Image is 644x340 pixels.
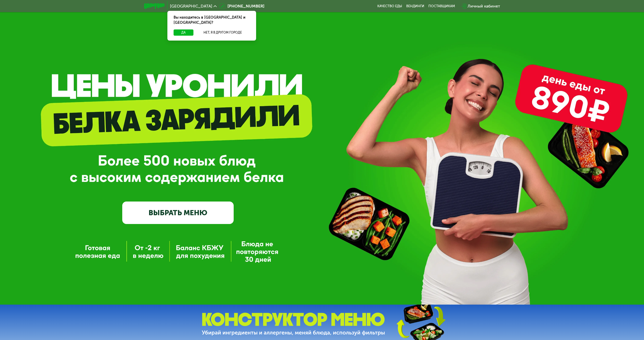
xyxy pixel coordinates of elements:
[377,4,402,8] a: Качество еды
[195,29,250,36] button: Нет, я в другом городе
[219,3,264,9] a: [PHONE_NUMBER]
[468,3,500,9] div: Личный кабинет
[167,11,256,29] div: Вы находитесь в [GEOGRAPHIC_DATA] и [GEOGRAPHIC_DATA]?
[122,202,234,224] a: ВЫБРАТЬ МЕНЮ
[174,29,193,36] button: Да
[406,4,424,8] a: Вендинги
[428,4,455,8] div: поставщикам
[170,4,212,8] span: [GEOGRAPHIC_DATA]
